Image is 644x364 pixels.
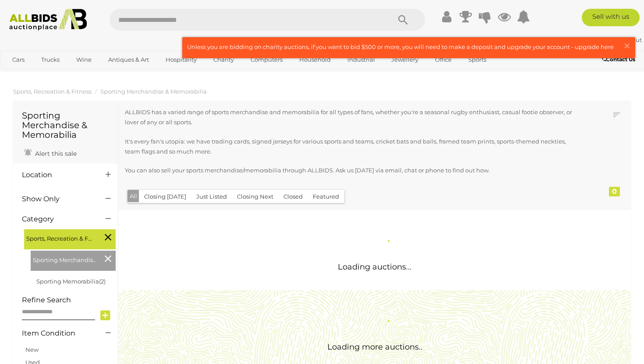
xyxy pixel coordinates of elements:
[22,111,109,140] h1: Sporting Merchandise & Memorabilia
[125,107,576,128] p: ALLBIDS has a varied range of sports merchandise and memorabilia for all types of fans, whether y...
[22,329,92,337] h4: Item Condition
[22,171,92,179] h4: Location
[602,55,637,64] a: Contact Us
[22,195,92,203] h4: Show Only
[386,52,424,67] a: Jewellery
[103,52,155,67] a: Antiques & Art
[139,190,191,203] button: Closing [DATE]
[5,9,92,31] img: Allbids.com.au
[22,215,92,223] h4: Category
[294,52,336,67] a: Household
[338,262,411,272] span: Loading auctions...
[278,190,308,203] button: Closed
[575,36,613,43] a: lexiramsay
[602,56,635,63] b: Contact Us
[7,67,80,81] a: [GEOGRAPHIC_DATA]
[381,9,425,31] button: Search
[575,36,612,43] strong: lexiramsay
[208,52,240,67] a: Charity
[125,136,576,157] p: It's every fan's utopia: we have trading cards, signed jerseys for various sports and teams, cric...
[127,190,139,203] button: All
[13,88,92,95] a: Sports, Recreation & Fitness
[245,52,288,67] a: Computers
[33,150,77,157] span: Alert this sale
[160,52,202,67] a: Hospitality
[342,52,381,67] a: Industrial
[327,342,422,352] span: Loading more auctions..
[429,52,457,67] a: Office
[609,187,620,196] div: 0
[99,278,106,285] span: (2)
[100,88,207,95] a: Sporting Merchandise & Memorabilia
[33,253,99,265] span: Sporting Merchandise & Memorabilia
[7,52,30,67] a: Cars
[463,52,492,67] a: Sports
[616,36,642,43] a: Sign Out
[623,37,631,54] span: ×
[232,190,279,203] button: Closing Next
[71,52,97,67] a: Wine
[25,346,39,353] a: New
[191,190,232,203] button: Just Listed
[22,146,79,159] a: Alert this sale
[22,296,116,304] h4: Refine Search
[613,36,615,43] span: |
[26,231,92,244] span: Sports, Recreation & Fitness
[35,52,65,67] a: Trucks
[36,278,106,285] a: Sporting Memorabilia(2)
[125,165,576,175] p: You can also sell your sports merchandise/memorabilia through ALLBIDS. Ask us [DATE] via email, c...
[582,9,640,26] a: Sell with us
[308,190,344,203] button: Featured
